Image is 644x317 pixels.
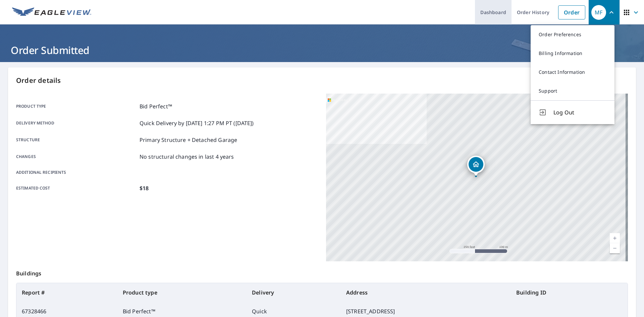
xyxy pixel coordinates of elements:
th: Address [341,283,511,302]
a: Order [558,5,585,19]
p: Primary Structure + Detached Garage [140,136,237,144]
p: Order details [16,75,628,86]
button: Log Out [531,100,614,124]
p: $18 [140,184,149,192]
a: Current Level 17, Zoom In [610,233,620,243]
p: Product type [16,102,137,110]
p: Bid Perfect™ [140,102,172,110]
a: Contact Information [531,63,614,82]
th: Product type [117,283,247,302]
th: Building ID [511,283,628,302]
div: Dropped pin, building 1, Residential property, 61101 Airport Rd Slidell, LA 70460 [467,156,485,176]
a: Support [531,82,614,100]
p: Estimated cost [16,184,137,192]
p: Delivery method [16,119,137,127]
p: No structural changes in last 4 years [140,153,234,161]
div: MF [591,5,606,20]
span: Log Out [553,108,606,116]
p: Quick Delivery by [DATE] 1:27 PM PT ([DATE]) [140,119,254,127]
a: Billing Information [531,44,614,63]
h1: Order Submitted [8,43,636,57]
a: Current Level 17, Zoom Out [610,243,620,253]
p: Changes [16,153,137,161]
p: Additional recipients [16,169,137,175]
th: Report # [16,283,117,302]
th: Delivery [247,283,341,302]
img: EV Logo [12,7,91,17]
a: Order Preferences [531,25,614,44]
p: Buildings [16,261,628,283]
p: Structure [16,136,137,144]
